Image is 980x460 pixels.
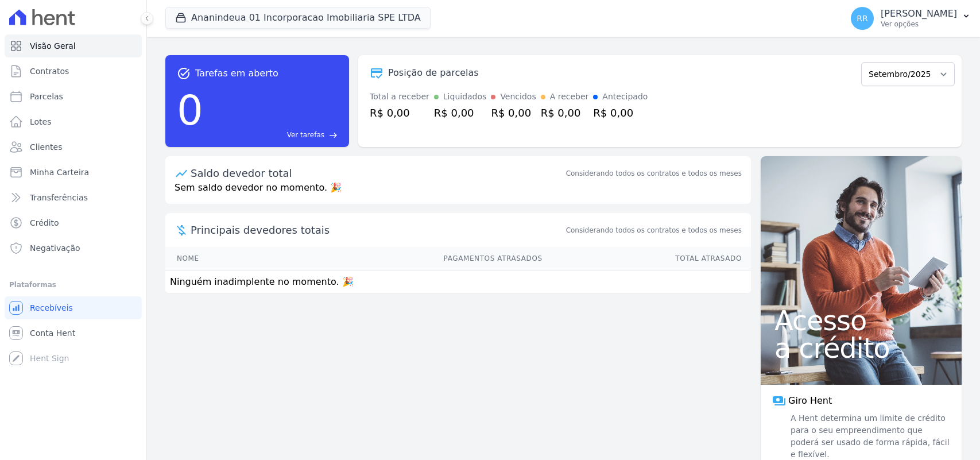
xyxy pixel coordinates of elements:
[208,130,338,140] a: Ver tarefas east
[370,91,429,103] div: Total a receber
[774,307,948,334] span: Acesso
[5,161,142,184] a: Minha Carteira
[5,60,142,83] a: Contratos
[30,217,59,229] span: Crédito
[5,136,142,159] a: Clientes
[5,186,142,209] a: Transferências
[5,237,142,260] a: Negativação
[30,91,63,102] span: Parcelas
[5,322,142,345] a: Conta Hent
[881,8,957,20] p: [PERSON_NAME]
[191,222,564,238] span: Principais devedores totais
[443,91,487,103] div: Liquidados
[388,66,479,80] div: Posição de parcelas
[30,141,62,153] span: Clientes
[491,105,536,121] div: R$ 0,00
[5,34,142,57] a: Visão Geral
[165,7,431,29] button: Ananindeua 01 Incorporacao Imobiliaria SPE LTDA
[434,105,487,121] div: R$ 0,00
[165,270,751,294] td: Ninguém inadimplente no momento. 🎉
[270,247,543,270] th: Pagamentos Atrasados
[550,91,589,103] div: A receber
[541,105,589,121] div: R$ 0,00
[30,192,88,203] span: Transferências
[30,116,52,127] span: Lotes
[5,85,142,108] a: Parcelas
[9,278,137,292] div: Plataformas
[30,167,89,178] span: Minha Carteira
[370,105,429,121] div: R$ 0,00
[195,67,278,80] span: Tarefas em aberto
[593,105,648,121] div: R$ 0,00
[788,394,832,408] span: Giro Hent
[566,168,742,179] div: Considerando todos os contratos e todos os meses
[566,225,742,235] span: Considerando todos os contratos e todos os meses
[177,80,203,140] div: 0
[191,165,564,181] div: Saldo devedor total
[287,130,324,140] span: Ver tarefas
[602,91,648,103] div: Antecipado
[30,302,73,314] span: Recebíveis
[5,211,142,234] a: Crédito
[165,181,751,204] p: Sem saldo devedor no momento. 🎉
[165,247,270,270] th: Nome
[177,67,191,80] span: task_alt
[30,65,69,77] span: Contratos
[5,110,142,133] a: Lotes
[5,296,142,319] a: Recebíveis
[842,2,980,34] button: RR [PERSON_NAME] Ver opções
[881,20,957,29] p: Ver opções
[500,91,536,103] div: Vencidos
[774,334,948,362] span: a crédito
[543,247,751,270] th: Total Atrasado
[857,14,867,22] span: RR
[30,327,75,339] span: Conta Hent
[30,242,80,254] span: Negativação
[30,40,76,52] span: Visão Geral
[329,131,338,140] span: east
